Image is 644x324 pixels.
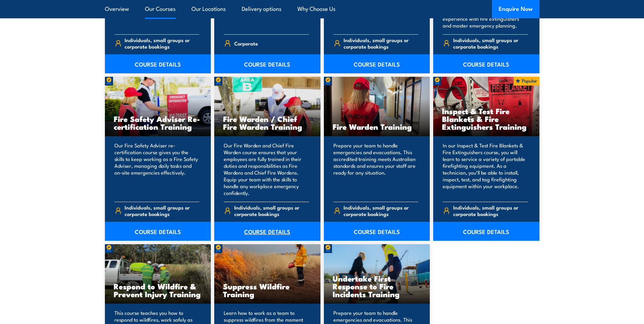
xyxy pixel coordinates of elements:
[344,37,418,50] span: Individuals, small groups or corporate bookings
[333,123,421,130] h3: Fire Warden Training
[324,54,430,73] a: COURSE DETAILS
[114,142,200,196] p: Our Fire Safety Adviser re-certification course gives you the skills to keep working as a Fire Sa...
[433,54,539,73] a: COURSE DETAILS
[453,204,528,217] span: Individuals, small groups or corporate bookings
[214,54,320,73] a: COURSE DETAILS
[234,204,309,217] span: Individuals, small groups or corporate bookings
[223,282,312,298] h3: Suppress Wildfire Training
[324,222,430,241] a: COURSE DETAILS
[234,38,258,49] span: Corporate
[114,282,202,298] h3: Respond to Wildfire & Prevent Injury Training
[125,204,199,217] span: Individuals, small groups or corporate bookings
[344,204,418,217] span: Individuals, small groups or corporate bookings
[224,142,309,196] p: Our Fire Warden and Chief Fire Warden course ensures that your employees are fully trained in the...
[333,274,421,298] h3: Undertake First Response to Fire Incidents Training
[105,54,211,73] a: COURSE DETAILS
[114,115,202,130] h3: Fire Safety Adviser Re-certification Training
[443,142,528,196] p: In our Inspect & Test Fire Blankets & Fire Extinguishers course, you will learn to service a vari...
[433,222,539,241] a: COURSE DETAILS
[125,37,199,50] span: Individuals, small groups or corporate bookings
[453,37,528,50] span: Individuals, small groups or corporate bookings
[214,222,320,241] a: COURSE DETAILS
[105,222,211,241] a: COURSE DETAILS
[223,115,312,130] h3: Fire Warden / Chief Fire Warden Training
[442,107,531,130] h3: Inspect & Test Fire Blankets & Fire Extinguishers Training
[333,142,419,196] p: Prepare your team to handle emergencies and evacuations. This accredited training meets Australia...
